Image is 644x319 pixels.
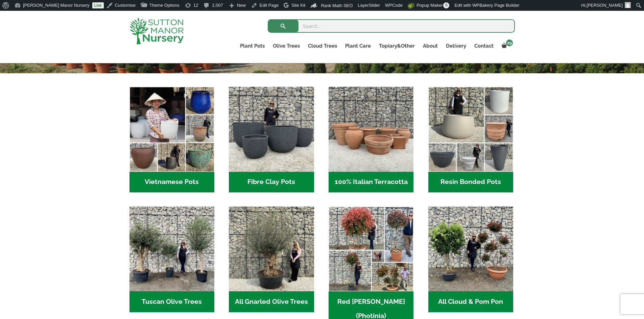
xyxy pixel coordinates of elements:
a: Visit product category All Cloud & Pom Pon [428,207,513,312]
h2: Fibre Clay Pots [229,172,314,193]
a: Visit product category All Gnarled Olive Trees [229,207,314,312]
img: Home - A124EB98 0980 45A7 B835 C04B779F7765 [428,207,513,291]
a: Plant Pots [236,41,269,51]
h2: All Gnarled Olive Trees [229,291,314,312]
span: [PERSON_NAME] [587,3,623,8]
a: Topiary&Other [375,41,419,51]
span: 0 [443,2,449,8]
a: Live [92,2,104,8]
a: Olive Trees [269,41,304,51]
a: Visit product category 100% Italian Terracotta [329,87,413,192]
a: Cloud Trees [304,41,341,51]
img: Home - 5833C5B7 31D0 4C3A 8E42 DB494A1738DB [229,207,314,291]
a: 29 [498,41,515,51]
img: Home - 67232D1B A461 444F B0F6 BDEDC2C7E10B 1 105 c [428,87,513,171]
h2: Resin Bonded Pots [428,172,513,193]
span: 29 [506,39,513,46]
h2: Tuscan Olive Trees [129,291,214,312]
a: About [419,41,442,51]
img: Home - 6E921A5B 9E2F 4B13 AB99 4EF601C89C59 1 105 c [129,87,214,171]
span: Rank Math SEO [321,3,353,8]
a: Delivery [442,41,470,51]
img: logo [129,18,184,44]
a: Visit product category Vietnamese Pots [129,87,214,192]
img: Home - 7716AD77 15EA 4607 B135 B37375859F10 [129,207,214,291]
a: Visit product category Tuscan Olive Trees [129,207,214,312]
span: Site Kit [291,3,305,8]
img: Home - 1B137C32 8D99 4B1A AA2F 25D5E514E47D 1 105 c [329,87,413,171]
a: Plant Care [341,41,375,51]
a: Visit product category Resin Bonded Pots [428,87,513,192]
a: Visit product category Fibre Clay Pots [229,87,314,192]
a: Contact [470,41,498,51]
img: Home - F5A23A45 75B5 4929 8FB2 454246946332 [329,207,413,291]
h2: 100% Italian Terracotta [329,172,413,193]
h2: Vietnamese Pots [129,172,214,193]
input: Search... [268,19,515,33]
h2: All Cloud & Pom Pon [428,291,513,312]
img: Home - 8194B7A3 2818 4562 B9DD 4EBD5DC21C71 1 105 c 1 [229,87,314,171]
